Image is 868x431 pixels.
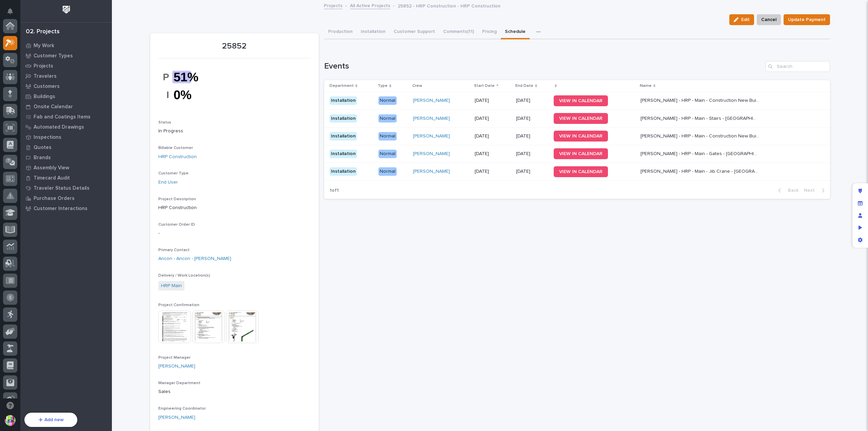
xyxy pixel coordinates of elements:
a: Customer Types [20,51,112,61]
div: Installation [330,167,357,176]
tr: InstallationNormal[PERSON_NAME] [DATE][DATE]VIEW IN CALENDAR[PERSON_NAME] - HRP - Main - Construc... [324,127,830,145]
p: Name [640,82,652,90]
span: VIEW IN CALENDAR [559,151,603,156]
p: Crew [412,82,422,90]
span: Billable Customer [158,146,193,150]
span: VIEW IN CALENDAR [559,134,603,138]
p: Department [330,82,354,90]
p: Chaz Scherer - HRP - Main - Construction New Building (1) Bridge Crane (2) Mezzanines - Jim South... [640,132,761,139]
p: [DATE] [475,116,511,121]
a: Quotes [20,142,112,152]
a: [PERSON_NAME] [413,116,450,121]
a: End User [158,179,178,186]
a: [PERSON_NAME] [158,414,195,421]
a: Assembly View [20,163,112,173]
button: Open support chat [3,398,17,413]
a: VIEW IN CALENDAR [554,95,608,106]
p: Customers [34,83,60,90]
p: Type [378,82,388,90]
span: Next [804,187,819,193]
div: Notifications [8,8,17,19]
div: Normal [378,96,397,105]
a: [PERSON_NAME] [413,98,450,104]
p: My Work [34,43,54,49]
div: Installation [330,96,357,105]
a: VIEW IN CALENDAR [554,131,608,142]
a: My Work [20,40,112,51]
input: Search [766,61,830,72]
p: Customer Interactions [34,206,87,212]
img: Workspace Logo [60,3,73,16]
p: End Date [515,82,533,90]
p: Customer Types [34,53,73,59]
button: Comments (11) [439,25,478,39]
p: In Progress [158,128,311,135]
p: 25852 - HRP Construction - HRP Construction [398,2,500,9]
div: Installation [330,150,357,158]
tr: InstallationNormal[PERSON_NAME] [DATE][DATE]VIEW IN CALENDAR[PERSON_NAME] - HRP - Main - Construc... [324,92,830,110]
p: [PERSON_NAME] - HRP - Main - Jib Crane - [GEOGRAPHIC_DATA] [PERSON_NAME] [640,167,761,174]
span: Project Confirmation [158,303,199,307]
div: Normal [378,114,397,123]
a: HRP Main [161,282,182,289]
span: Status [158,120,171,125]
p: Travelers [34,73,57,79]
p: Inspections [34,134,61,140]
a: Automated Drawings [20,122,112,132]
p: [PERSON_NAME] - HRP - Main - Stairs - [GEOGRAPHIC_DATA] [PERSON_NAME] [640,114,761,121]
a: [PERSON_NAME] [413,169,450,174]
button: Customer Support [390,25,439,39]
a: Customers [20,81,112,91]
span: Project Description [158,197,196,201]
div: Normal [378,132,397,140]
span: Manager Department [158,381,200,385]
a: Travelers [20,71,112,81]
button: Edit [729,14,754,25]
button: Production [324,25,357,39]
p: Onsite Calendar [34,104,73,110]
a: VIEW IN CALENDAR [554,113,608,124]
a: Fab and Coatings Items [20,112,112,122]
div: Manage users [854,209,866,222]
div: Manage fields and data [854,197,866,209]
button: Add new [24,413,77,427]
div: App settings [854,234,866,246]
p: Automated Drawings [34,124,84,130]
p: Caleb Jackson - HRP - Main - Construction New Building (1) Bridge Crane (2) Mezzanines - Jim Sout... [640,96,761,104]
p: [DATE] [516,151,548,157]
p: [DATE] [516,133,548,139]
span: Cancel [761,16,776,24]
a: Timecard Audit [20,173,112,183]
button: users-avatar [3,413,17,428]
button: Notifications [3,4,17,18]
p: Brands [34,155,51,161]
p: Projects [34,63,53,69]
a: Onsite Calendar [20,101,112,112]
div: Edit layout [854,185,866,197]
a: Projects [324,1,342,9]
tr: InstallationNormal[PERSON_NAME] [DATE][DATE]VIEW IN CALENDAR[PERSON_NAME] - HRP - Main - Gates - ... [324,145,830,163]
a: [PERSON_NAME] [158,363,195,370]
p: 1 of 1 [324,182,344,199]
div: Normal [378,150,397,158]
h1: Events [324,61,763,71]
a: HRP Construction [158,153,197,161]
button: Cancel [757,14,781,25]
p: [DATE] [516,116,548,121]
span: Primary Contact [158,248,190,252]
div: Preview as [854,222,866,234]
a: Purchase Orders [20,193,112,203]
p: - [158,230,311,237]
span: Customer Type [158,171,189,175]
button: Update Payment [784,14,830,25]
p: 25852 [158,41,311,51]
span: VIEW IN CALENDAR [559,116,603,121]
span: Engineering Coordinator [158,407,206,411]
div: Normal [378,167,397,176]
a: Customer Interactions [20,203,112,213]
a: Inspections [20,132,112,142]
p: [DATE] [475,151,511,157]
a: [PERSON_NAME] [413,151,450,157]
p: [DATE] [475,169,511,174]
